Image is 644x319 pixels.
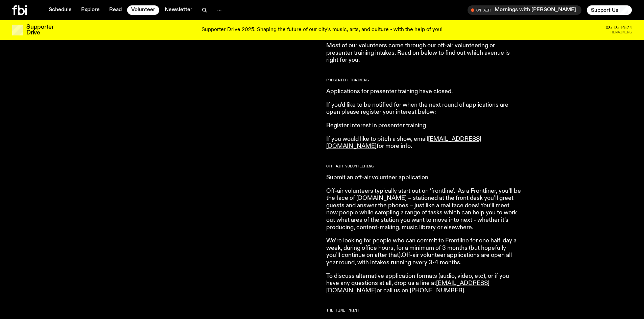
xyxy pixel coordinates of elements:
h3: Supporter Drive [26,24,53,36]
p: Most of our volunteers come through our off-air volunteering or presenter training intakes. Read ... [326,42,521,64]
span: Support Us [591,7,618,13]
a: Newsletter [161,5,196,15]
p: To discuss alternative application formats (audio, video, etc), or if you have any questions at a... [326,273,521,295]
a: Schedule [45,5,76,15]
a: Read [105,5,126,15]
p: We’re looking for people who can commit to Frontline for one half-day a week, during office hours... [326,237,521,266]
a: Submit an off-air volunteer application [326,175,428,181]
p: Supporter Drive 2025: Shaping the future of our city’s music, arts, and culture - with the help o... [201,27,443,33]
p: If you'd like to be notified for when the next round of applications are open please register you... [326,102,521,116]
h2: Off-Air Volunteering [326,164,521,168]
p: If you would like to pitch a show, email for more info. [326,136,521,150]
span: Remaining [611,30,632,34]
a: Volunteer [127,5,159,15]
a: Register interest in presenter training [326,123,426,129]
p: Applications for presenter training have closed. [326,88,521,96]
h2: Presenter Training [326,78,521,82]
p: Off-air volunteers typically start out on ‘frontline’. As a Frontliner, you’ll be the face of [DO... [326,188,521,232]
a: [EMAIL_ADDRESS][DOMAIN_NAME] [326,280,490,294]
button: On AirMornings with [PERSON_NAME] [468,5,581,15]
button: Support Us [587,5,632,15]
a: Explore [77,5,104,15]
h2: The Fine Print [326,309,521,312]
span: 08:13:16:24 [606,26,632,30]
